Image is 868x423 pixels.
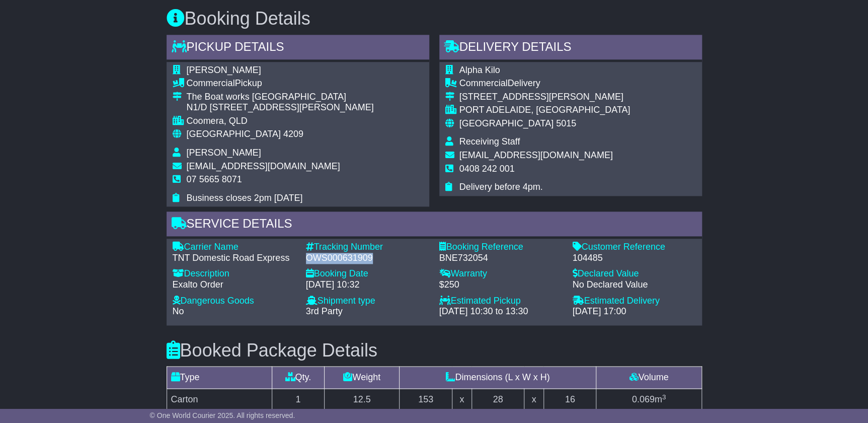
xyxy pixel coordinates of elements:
span: Alpha Kilo [459,65,500,75]
td: 16 [543,389,596,411]
td: 28 [471,389,524,411]
div: 104485 [573,253,696,264]
div: [DATE] 10:32 [306,279,429,291]
div: Service Details [167,211,702,239]
td: Dimensions (L x W x H) [400,367,596,389]
span: [GEOGRAPHIC_DATA] [187,129,281,139]
span: 4209 [283,129,303,139]
div: TNT Domestic Road Express [173,253,296,264]
div: BNE732054 [439,253,563,264]
span: 07 5665 8071 [187,174,242,184]
div: Coomera, QLD [187,116,374,127]
div: Pickup [187,78,374,89]
div: No Declared Value [573,279,696,291]
span: Delivery before 4pm. [459,182,543,192]
div: $250 [439,279,563,291]
span: Commercial [187,78,235,88]
span: 5015 [556,118,576,128]
div: Tracking Number [306,242,429,253]
td: Type [167,367,272,389]
span: [PERSON_NAME] [187,148,261,158]
h3: Booked Package Details [167,340,702,361]
span: [EMAIL_ADDRESS][DOMAIN_NAME] [187,161,340,171]
td: x [524,389,544,411]
span: [PERSON_NAME] [187,65,261,75]
td: x [452,389,471,411]
div: Pickup Details [167,35,429,62]
span: Receiving Staff [459,136,520,147]
sup: 3 [662,393,666,401]
div: Delivery Details [439,35,702,62]
div: [STREET_ADDRESS][PERSON_NAME] [459,92,630,103]
div: N1/D [STREET_ADDRESS][PERSON_NAME] [187,102,374,113]
span: © One World Courier 2025. All rights reserved. [150,411,295,419]
td: 12.5 [325,389,400,411]
div: Booking Reference [439,242,563,253]
span: 0408 242 001 [459,164,515,174]
div: Declared Value [573,268,696,279]
div: The Boat works [GEOGRAPHIC_DATA] [187,92,374,103]
div: Description [173,268,296,279]
div: Exalto Order [173,279,296,291]
td: Volume [596,367,701,389]
td: Qty. [272,367,325,389]
div: Shipment type [306,296,429,307]
div: OWS000631909 [306,253,429,264]
span: [GEOGRAPHIC_DATA] [459,118,554,128]
div: Booking Date [306,268,429,279]
div: Customer Reference [573,242,696,253]
h3: Booking Details [167,9,702,29]
span: Commercial [459,78,508,88]
td: Carton [167,389,272,411]
div: [DATE] 10:30 to 13:30 [439,306,563,317]
div: [DATE] 17:00 [573,306,696,317]
div: Warranty [439,268,563,279]
span: 3rd Party [306,306,343,316]
span: 0.069 [632,394,655,404]
span: Business closes 2pm [DATE] [187,193,303,203]
td: 153 [400,389,452,411]
span: No [173,306,184,316]
span: [EMAIL_ADDRESS][DOMAIN_NAME] [459,150,613,160]
td: Weight [325,367,400,389]
td: 1 [272,389,325,411]
div: Carrier Name [173,242,296,253]
div: Delivery [459,78,630,89]
div: PORT ADELAIDE, [GEOGRAPHIC_DATA] [459,105,630,116]
td: m [596,389,701,411]
div: Dangerous Goods [173,296,296,307]
div: Estimated Delivery [573,296,696,307]
div: Estimated Pickup [439,296,563,307]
